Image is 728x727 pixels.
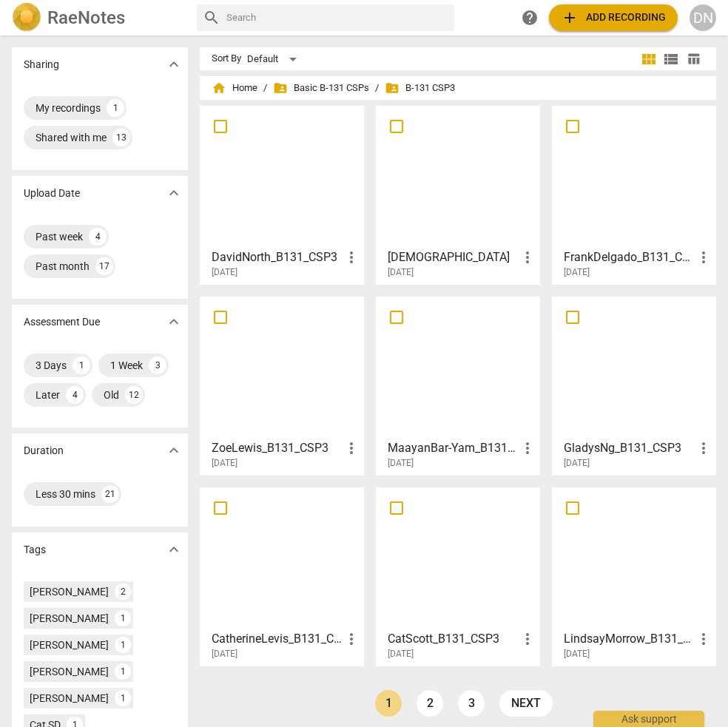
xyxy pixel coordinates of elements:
[163,182,185,204] button: Show more
[343,630,360,648] span: more_vert
[564,439,695,457] h3: GladysNg_B131_CSP3
[24,443,64,459] p: Duration
[273,81,288,95] span: folder_shared
[226,6,448,30] input: Search
[212,439,343,457] h3: ZoeLewis_B131_CSP3
[163,538,185,561] button: Show more
[564,248,695,266] h3: FrankDelgado_B131_CSP3
[73,356,90,374] div: 1
[107,99,124,117] div: 1
[695,248,712,266] span: more_vert
[12,3,185,33] a: LogoRaeNotes
[104,388,119,402] div: Old
[30,638,109,652] div: [PERSON_NAME]
[24,314,100,330] p: Assessment Due
[212,457,237,470] span: [DATE]
[458,690,485,717] a: Page 3
[203,9,220,27] span: search
[115,663,131,680] div: 1
[388,630,519,648] h3: CatScott_B131_CSP3
[263,83,267,94] span: /
[381,493,535,660] a: CatScott_B131_CSP3[DATE]
[212,648,237,660] span: [DATE]
[516,4,543,31] a: Help
[212,81,257,95] span: Home
[24,186,80,201] p: Upload Date
[163,439,185,461] button: Show more
[101,485,119,503] div: 21
[30,664,109,679] div: [PERSON_NAME]
[36,130,107,145] div: Shared with me
[519,248,536,266] span: more_vert
[557,493,711,660] a: LindsayMorrow_B131_CSP3[DATE]
[682,48,704,70] button: Table view
[638,48,660,70] button: Tile view
[36,487,95,501] div: Less 30 mins
[30,611,109,626] div: [PERSON_NAME]
[343,439,360,457] span: more_vert
[212,81,226,95] span: home
[660,48,682,70] button: List view
[205,302,359,469] a: ZoeLewis_B131_CSP3[DATE]
[115,690,131,706] div: 1
[417,690,443,717] a: Page 2
[557,302,711,469] a: GladysNg_B131_CSP3[DATE]
[381,302,535,469] a: MaayanBar-Yam_B131_CSP3[DATE]
[36,229,83,244] div: Past week
[343,248,360,266] span: more_vert
[66,386,84,404] div: 4
[165,55,183,73] span: expand_more
[247,47,302,71] div: Default
[687,52,701,66] span: table_chart
[47,7,125,28] h2: RaeNotes
[115,637,131,653] div: 1
[519,630,536,648] span: more_vert
[115,610,131,626] div: 1
[110,358,143,373] div: 1 Week
[36,388,60,402] div: Later
[165,184,183,202] span: expand_more
[95,257,113,275] div: 17
[388,457,414,470] span: [DATE]
[549,4,678,31] button: Upload
[205,493,359,660] a: CatherineLevis_B131_CSP3[DATE]
[89,228,107,246] div: 4
[388,439,519,457] h3: MaayanBar-Yam_B131_CSP3
[163,53,185,75] button: Show more
[24,542,46,558] p: Tags
[561,9,579,27] span: add
[112,129,130,146] div: 13
[695,630,712,648] span: more_vert
[499,690,553,717] a: next
[165,442,183,459] span: expand_more
[519,439,536,457] span: more_vert
[165,541,183,558] span: expand_more
[564,266,590,279] span: [DATE]
[640,50,658,68] span: view_module
[375,83,379,94] span: /
[375,690,402,717] a: Page 1 is your current page
[212,53,241,64] div: Sort By
[662,50,680,68] span: view_list
[36,101,101,115] div: My recordings
[564,648,590,660] span: [DATE]
[564,457,590,470] span: [DATE]
[149,356,166,374] div: 3
[385,81,400,95] span: folder_shared
[695,439,712,457] span: more_vert
[557,111,711,278] a: FrankDelgado_B131_CSP3[DATE]
[388,648,414,660] span: [DATE]
[564,630,695,648] h3: LindsayMorrow_B131_CSP3
[521,9,539,27] span: help
[36,259,90,274] div: Past month
[212,630,343,648] h3: CatherineLevis_B131_CSP3
[12,3,41,33] img: Logo
[205,111,359,278] a: DavidNorth_B131_CSP3[DATE]
[163,311,185,333] button: Show more
[690,4,716,31] button: DN
[30,584,109,599] div: [PERSON_NAME]
[388,266,414,279] span: [DATE]
[273,81,369,95] span: Basic B-131 CSPs
[385,81,455,95] span: B-131 CSP3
